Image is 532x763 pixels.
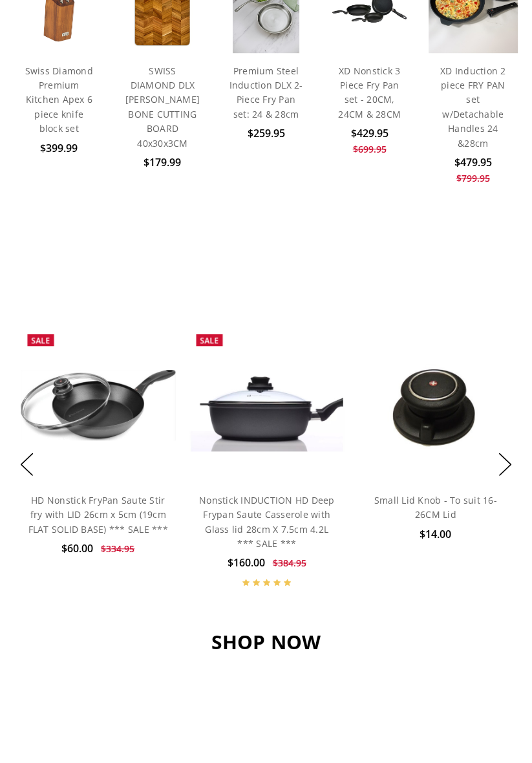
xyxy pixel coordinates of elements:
[21,328,175,482] a: HD Nonstick FryPan Saute Stir fry with LID 26cm x 5cm (19cm FLAT SOLID BASE) *** SALE ***
[40,141,78,155] span: $399.99
[28,494,168,535] a: HD Nonstick FryPan Saute Stir fry with LID 26cm x 5cm (19cm FLAT SOLID BASE) *** SALE ***
[25,65,93,135] a: Swiss Diamond Premium Kitchen Apex 6 piece knife block set
[21,255,511,279] h2: BEST SELLERS
[440,65,506,149] a: XD Induction 2 piece FRY PAN set w/Detachable Handles 24 &28cm
[273,557,306,569] span: $384.95
[247,126,284,140] span: $259.95
[353,143,387,155] span: $699.95
[61,541,93,555] span: $60.00
[189,328,344,482] a: Nonstick INDUCTION HD Deep Frypan Saute Casserole with Glass lid 28cm X 7.5cm 4.2L *** SALE ***
[125,65,200,149] a: SWISS DIAMOND DLX [PERSON_NAME] BONE CUTTING BOARD 40x30x3CM
[21,370,175,440] img: HD Nonstick FryPan Saute Stir fry with LID 26cm x 5cm (19cm FLAT SOLID BASE) *** SALE ***
[338,65,401,120] a: XD Nonstick 3 Piece Fry Pan set - 20CM, 24CM & 28CM
[189,359,344,451] img: Nonstick INDUCTION HD Deep Frypan Saute Casserole with Glass lid 28cm X 7.5cm 4.2L *** SALE ***
[374,494,497,521] a: Small Lid Knob - To suit 16-26CM Lid
[199,494,335,550] a: Nonstick INDUCTION HD Deep Frypan Saute Casserole with Glass lid 28cm X 7.5cm 4.2L *** SALE ***
[358,328,513,482] a: Small Lid Knob - To suit 16-26CM Lid
[351,126,388,140] span: $429.95
[420,527,451,541] span: $14.00
[144,155,181,169] span: $179.99
[14,445,39,484] button: Previous
[372,328,498,482] img: Small Lid Knob - To suit 16-26CM Lid
[200,335,218,346] span: Sale
[31,335,50,346] span: Sale
[454,155,492,169] span: $479.95
[493,445,518,484] button: Next
[229,65,303,120] a: Premium Steel Induction DLX 2-Piece Fry Pan set: 24 & 28cm
[228,555,265,570] span: $160.00
[456,172,490,184] span: $799.95
[21,286,511,299] p: Fall In Love With Your Kitchen Again
[14,630,517,654] h3: SHOP NOW
[101,543,134,555] span: $334.95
